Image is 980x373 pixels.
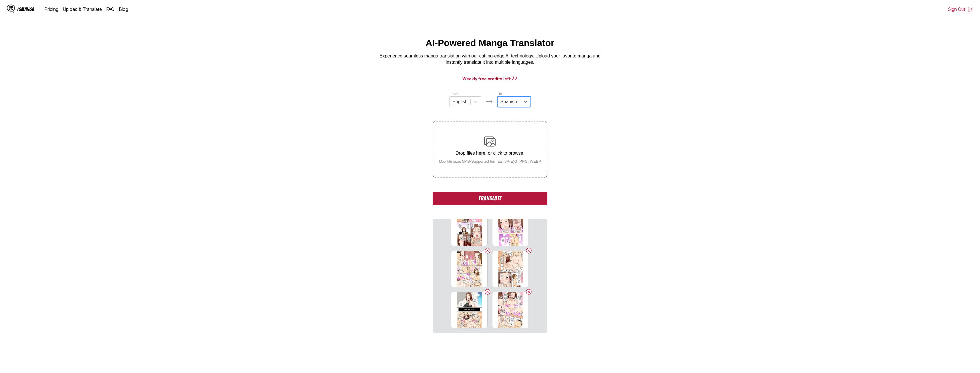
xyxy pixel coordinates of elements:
button: Delete image [484,247,491,254]
div: IsManga [17,7,34,12]
img: Languages icon [486,98,493,105]
button: Translate [433,192,547,205]
label: To [498,92,502,96]
span: 77 [511,75,518,81]
a: Blog [119,6,128,12]
a: Pricing [45,6,58,12]
h3: Weekly free credits left: [14,75,966,82]
button: Delete image [484,288,491,295]
a: Upload & Translate [63,6,102,12]
a: FAQ [106,6,114,12]
p: Experience seamless manga translation with our cutting-edge AI technology. Upload your favorite m... [376,53,605,66]
button: Delete image [525,247,532,254]
img: IsManga Logo [7,5,15,13]
h1: AI-Powered Manga Translator [426,38,555,48]
img: Sign out [967,6,973,12]
button: Sign Out [948,6,973,12]
a: IsManga LogoIsManga [7,5,45,14]
label: From [450,92,458,96]
p: Drop files here, or click to browse. [434,151,546,156]
button: Delete image [525,288,532,295]
small: Max file size: 5MB • Supported formats: JP(E)G, PNG, WEBP [434,159,546,163]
